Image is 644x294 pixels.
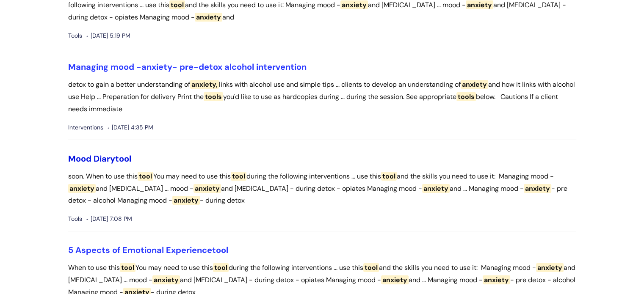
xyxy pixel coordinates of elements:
span: tool [120,263,135,272]
span: anxiety [466,0,493,9]
span: anxiety [340,0,368,9]
span: Tools [68,214,82,224]
span: anxiety [483,275,510,284]
span: tools [456,92,476,101]
span: anxiety [536,263,564,272]
span: [DATE] 5:19 PM [86,30,130,41]
p: soon. When to use this You may need to use this during the following interventions ... use this a... [68,170,576,207]
span: tool [213,263,229,272]
span: anxiety [68,184,96,193]
span: tool [231,172,246,181]
span: anxiety [152,275,180,284]
a: Managing mood -anxiety- pre-detox alcohol intervention [68,61,307,72]
a: Mood Diarytool [68,153,131,164]
p: detox to gain a better understanding of links with alcohol use and simple tips ... clients to dev... [68,79,576,115]
span: tool [115,153,131,164]
span: anxiety [524,184,551,193]
a: 5 Aspects of Emotional Experiencetool [68,245,228,256]
span: anxiety [422,184,450,193]
span: tool [212,245,228,256]
span: anxiety [461,80,488,89]
span: tool [363,263,379,272]
span: [DATE] 7:08 PM [86,214,132,224]
span: Tools [68,30,82,41]
span: Interventions [68,122,103,133]
span: anxiety, [190,80,219,89]
span: tools [204,92,223,101]
span: tool [381,172,397,181]
span: tool [169,0,185,9]
span: anxiety [193,184,221,193]
span: anxiety [381,275,409,284]
span: anxiety [172,196,200,205]
span: anxiety [195,13,222,22]
span: tool [138,172,153,181]
span: [DATE] 4:35 PM [108,122,153,133]
span: anxiety [141,61,172,72]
